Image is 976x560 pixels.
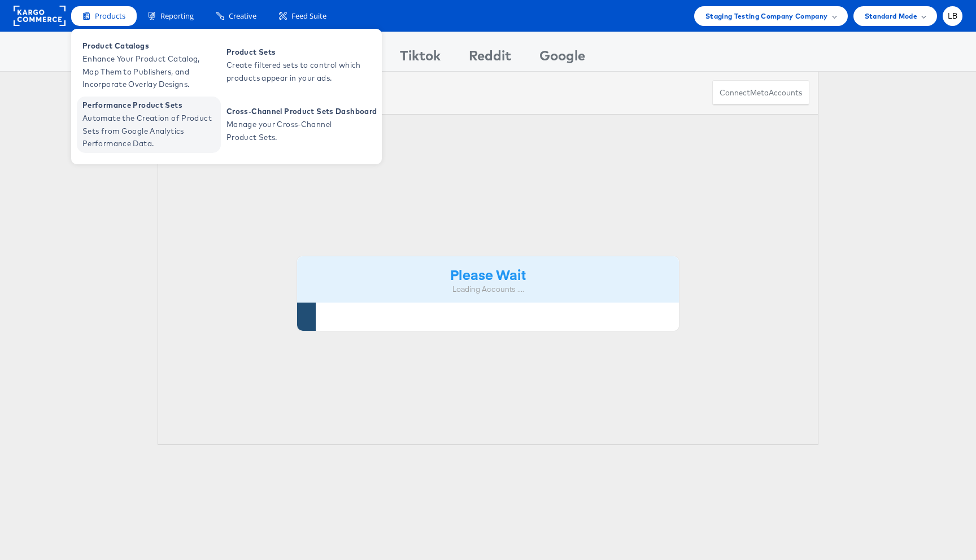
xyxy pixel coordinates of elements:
[705,10,828,22] span: Staging Testing Company Company
[226,46,362,59] span: Product Sets
[226,118,362,144] span: Manage your Cross-Channel Product Sets.
[539,46,585,71] div: Google
[226,105,377,118] span: Cross-Channel Product Sets Dashboard
[750,88,769,98] span: meta
[450,265,526,283] strong: Please Wait
[229,11,256,21] span: Creative
[469,46,511,71] div: Reddit
[82,112,218,150] span: Automate the Creation of Product Sets from Google Analytics Performance Data.
[77,97,221,153] a: Performance Product Sets Automate the Creation of Product Sets from Google Analytics Performance ...
[291,11,326,21] span: Feed Suite
[226,59,362,85] span: Create filtered sets to control which products appear in your ads.
[82,53,218,91] span: Enhance Your Product Catalog, Map Them to Publishers, and Incorporate Overlay Designs.
[77,37,221,94] a: Product Catalogs Enhance Your Product Catalog, Map Them to Publishers, and Incorporate Overlay De...
[712,80,809,106] button: ConnectmetaAccounts
[306,284,670,295] div: Loading Accounts ....
[400,46,441,71] div: Tiktok
[221,37,365,94] a: Product Sets Create filtered sets to control which products appear in your ads.
[82,40,218,53] span: Product Catalogs
[865,10,917,22] span: Standard Mode
[82,99,218,112] span: Performance Product Sets
[221,97,380,153] a: Cross-Channel Product Sets Dashboard Manage your Cross-Channel Product Sets.
[95,11,125,21] span: Products
[160,11,194,21] span: Reporting
[948,12,958,20] span: LB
